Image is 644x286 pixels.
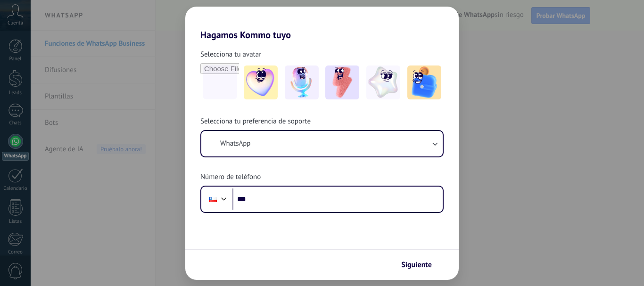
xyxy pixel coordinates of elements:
img: -4.jpeg [366,65,400,99]
button: Siguiente [397,257,445,273]
img: -2.jpeg [285,65,319,99]
img: -3.jpeg [325,65,359,99]
div: Chile: + 56 [204,189,222,209]
span: Siguiente [401,261,432,268]
span: WhatsApp [220,139,250,148]
span: Número de teléfono [200,172,261,182]
span: Selecciona tu preferencia de soporte [200,117,311,126]
img: -5.jpeg [407,65,441,99]
button: WhatsApp [201,131,443,156]
img: -1.jpeg [244,65,278,99]
h2: Hagamos Kommo tuyo [185,7,459,41]
span: Selecciona tu avatar [200,50,261,59]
